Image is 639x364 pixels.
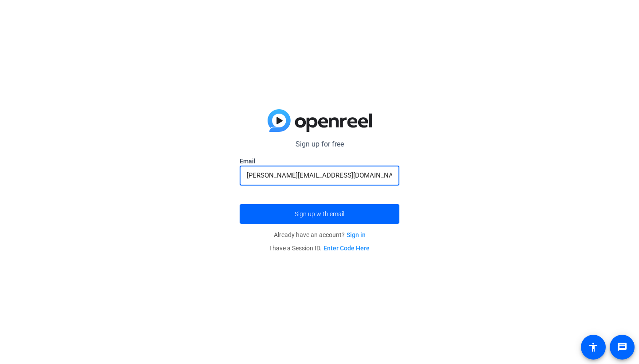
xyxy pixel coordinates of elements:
p: Sign up for free [240,139,399,150]
label: Email [240,157,399,166]
a: Sign in [347,231,366,238]
span: Already have an account? [274,231,366,238]
span: I have a Session ID. [269,245,370,252]
mat-icon: accessibility [588,342,599,352]
a: Enter Code Here [323,245,370,252]
button: Sign up with email [240,204,399,224]
mat-icon: message [617,342,627,352]
img: blue-gradient.svg [268,109,372,132]
input: Enter Email Address [247,170,392,181]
